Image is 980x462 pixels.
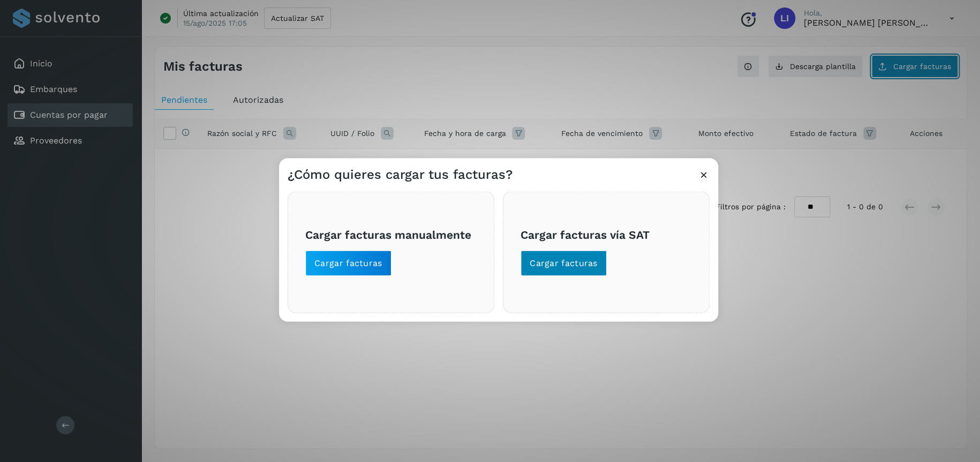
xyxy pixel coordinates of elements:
[521,250,607,276] button: Cargar facturas
[305,228,477,241] h3: Cargar facturas manualmente
[288,166,512,182] h3: ¿Cómo quieres cargar tus facturas?
[305,250,391,276] button: Cargar facturas
[530,257,598,269] span: Cargar facturas
[314,257,382,269] span: Cargar facturas
[521,228,692,241] h3: Cargar facturas vía SAT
